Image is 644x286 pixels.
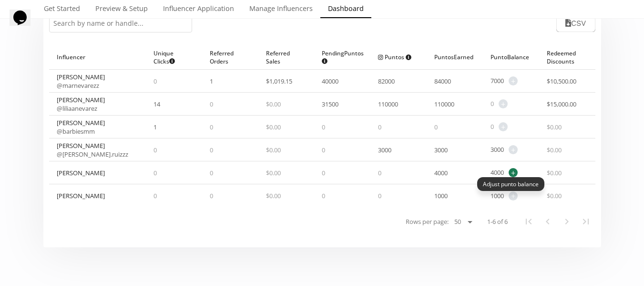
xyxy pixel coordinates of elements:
span: + [499,99,508,108]
span: $ 0.00 [547,123,562,131]
button: Last Page [576,212,595,231]
span: + [509,191,518,201]
a: @[PERSON_NAME].ruizzz [57,150,128,159]
span: $ 0.00 [547,146,562,154]
span: 1000 [491,191,504,201]
span: 0 [153,146,157,154]
span: 0 [491,122,494,131]
span: 0 [322,123,325,131]
div: [PERSON_NAME] [57,118,105,136]
div: [PERSON_NAME] [57,73,105,90]
span: 0 [210,191,213,200]
span: 110000 [434,100,454,108]
button: CSV [556,14,595,32]
span: $ 15,000.00 [547,100,576,108]
span: $ 0.00 [547,191,562,200]
span: 1 [210,77,213,85]
span: 0 [378,169,381,177]
span: $ 0.00 [266,123,281,131]
span: $ 0.00 [266,191,281,200]
span: 84000 [434,77,451,85]
span: 0 [322,146,325,154]
div: Referred Orders [210,45,251,69]
span: 110000 [378,100,398,108]
span: 0 [153,77,157,85]
div: [PERSON_NAME] [57,95,105,113]
div: Redeemed Discounts [547,45,588,69]
div: Influencer [57,45,139,69]
span: 3000 [378,146,391,154]
span: $ 0.00 [266,146,281,154]
span: + [499,122,508,131]
span: 0 [153,169,157,177]
div: [PERSON_NAME] [57,141,128,159]
a: @marnevarezz [57,81,99,90]
span: Rows per page: [406,217,449,226]
span: 0 [210,169,213,177]
span: $ 10,500.00 [547,77,576,85]
span: 31500 [322,100,338,108]
span: 3000 [491,145,504,154]
span: 1 [153,123,157,131]
button: Previous Page [538,212,557,231]
span: 0 [322,191,325,200]
div: [PERSON_NAME] [57,191,105,200]
span: 7000 [491,76,504,85]
div: Referred Sales [266,45,307,69]
span: $ 0.00 [266,100,281,108]
span: 4000 [491,168,504,177]
span: 82000 [378,77,395,85]
span: 14 [153,100,160,108]
div: [PERSON_NAME] [57,169,105,177]
span: Puntos [378,53,411,61]
a: @liliaanevarez [57,104,97,113]
input: Search by name or handle... [49,14,192,32]
span: $ 0.00 [266,169,281,177]
span: 0 [491,99,494,108]
span: Unique Clicks [153,49,187,65]
button: Next Page [557,212,576,231]
span: 0 [153,191,157,200]
select: Rows per page: [450,216,476,228]
span: + [509,76,518,85]
span: 0 [378,123,381,131]
span: $ 0.00 [547,169,562,177]
a: @barbiesmm [57,127,95,136]
span: + [509,168,518,177]
span: 1000 [434,191,448,200]
span: 40000 [322,77,338,85]
button: First Page [519,212,538,231]
span: 0 [378,191,381,200]
span: 0 [322,169,325,177]
span: $ 1,019.15 [266,77,292,85]
span: 1-6 of 6 [487,217,508,226]
span: Pending Puntos [322,49,364,65]
span: 0 [210,100,213,108]
div: Puntos Earned [434,45,475,69]
span: 0 [434,123,438,131]
div: Adjust punto balance [477,177,544,191]
span: 0 [210,123,213,131]
span: 3000 [434,146,448,154]
span: 0 [210,146,213,154]
div: Punto Balance [491,45,532,69]
span: + [509,145,518,154]
iframe: chat widget [10,10,40,38]
span: 4000 [434,169,448,177]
